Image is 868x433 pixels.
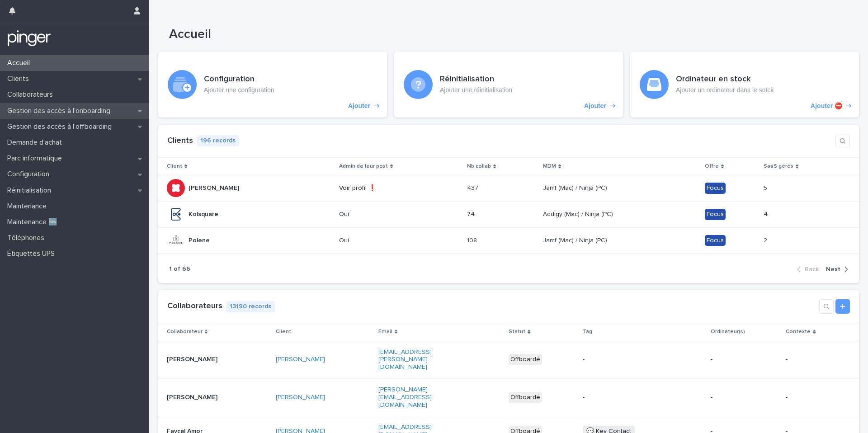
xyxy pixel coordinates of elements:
[711,394,775,401] p: -
[158,227,859,254] tr: PolenePolene Oui108108 Jamf (Mac) / Ninja (PC)Jamf (Mac) / Ninja (PC) Focus22
[197,135,239,146] p: 196 records
[169,27,609,42] h1: Accueil
[158,378,859,416] tr: [PERSON_NAME][PERSON_NAME] [PERSON_NAME] [PERSON_NAME][EMAIL_ADDRESS][DOMAIN_NAME]Offboardé---
[4,186,58,195] p: Réinitialisation
[4,90,60,99] p: Collaborateurs
[276,327,291,337] p: Client
[509,354,542,365] div: Offboardé
[158,341,859,378] tr: [PERSON_NAME][PERSON_NAME] [PERSON_NAME] [EMAIL_ADDRESS][PERSON_NAME][DOMAIN_NAME]Offboardé---
[189,183,241,192] p: [PERSON_NAME]
[158,201,859,227] tr: KolsquareKolsquare Oui7474 Addigy (Mac) / Ninja (PC)Addigy (Mac) / Ninja (PC) Focus44
[705,235,726,246] div: Focus
[4,75,36,83] p: Clients
[811,102,842,110] p: Ajouter ⛔️
[835,299,850,314] a: Add new record
[676,75,774,85] h3: Ordinateur en stock
[4,107,118,115] p: Gestion des accès à l’onboarding
[378,327,392,337] p: Email
[4,154,69,163] p: Parc informatique
[467,183,480,192] p: 437
[764,235,769,245] p: 2
[4,218,65,226] p: Maintenance 🆕
[543,183,609,192] p: Jamf (Mac) / Ninja (PC)
[822,265,848,273] button: Next
[378,386,432,408] a: [PERSON_NAME][EMAIL_ADDRESS][DOMAIN_NAME]
[4,234,52,242] p: Téléphones
[7,29,51,47] img: mTgBEunGTSyRkCgitkcU
[276,356,325,363] a: [PERSON_NAME]
[276,394,325,401] a: [PERSON_NAME]
[348,102,370,110] p: Ajouter
[189,209,220,218] p: Kolsquare
[630,52,859,118] a: Ajouter ⛔️
[169,265,190,273] p: 1 of 66
[543,209,615,218] p: Addigy (Mac) / Ninja (PC)
[4,202,54,211] p: Maintenance
[705,209,726,220] div: Focus
[339,211,415,218] p: Oui
[467,161,491,171] p: Nb collab
[705,183,726,194] div: Focus
[226,301,275,312] p: 13190 records
[167,354,219,363] p: [PERSON_NAME]
[583,356,647,363] p: -
[711,356,775,363] p: -
[440,75,512,85] h3: Réinitialisation
[583,394,647,401] p: -
[509,392,542,403] div: Offboardé
[4,138,69,147] p: Demande d'achat
[339,161,388,171] p: Admin de leur post
[786,356,850,363] p: -
[158,175,859,201] tr: [PERSON_NAME][PERSON_NAME] Voir profil ❗437437 Jamf (Mac) / Ninja (PC)Jamf (Mac) / Ninja (PC) Foc...
[705,161,719,171] p: Offre
[158,52,387,118] a: Ajouter
[4,170,57,179] p: Configuration
[204,86,274,94] p: Ajouter une configuration
[467,209,476,218] p: 74
[167,161,182,171] p: Client
[786,394,850,401] p: -
[584,102,606,110] p: Ajouter
[4,122,119,131] p: Gestion des accès à l’offboarding
[764,209,769,218] p: 4
[167,392,219,401] p: [PERSON_NAME]
[826,266,840,273] span: Next
[543,161,556,171] p: MDM
[167,302,222,310] a: Collaborateurs
[764,183,769,192] p: 5
[189,235,212,245] p: Polene
[797,265,822,273] button: Back
[339,184,415,192] p: Voir profil ❗
[676,86,774,94] p: Ajouter un ordinateur dans le sotck
[467,235,479,245] p: 108
[440,86,512,94] p: Ajouter une réinitialisation
[167,327,203,337] p: Collaborateur
[4,249,62,258] p: Étiquettes UPS
[543,235,609,245] p: Jamf (Mac) / Ninja (PC)
[394,52,623,118] a: Ajouter
[378,349,432,371] a: [EMAIL_ADDRESS][PERSON_NAME][DOMAIN_NAME]
[204,75,274,85] h3: Configuration
[339,237,415,245] p: Oui
[786,327,811,337] p: Contexte
[509,327,525,337] p: Statut
[805,266,819,273] span: Back
[4,59,37,67] p: Accueil
[711,327,745,337] p: Ordinateur(s)
[167,136,193,145] a: Clients
[764,161,793,171] p: SaaS gérés
[583,327,592,337] p: Tag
